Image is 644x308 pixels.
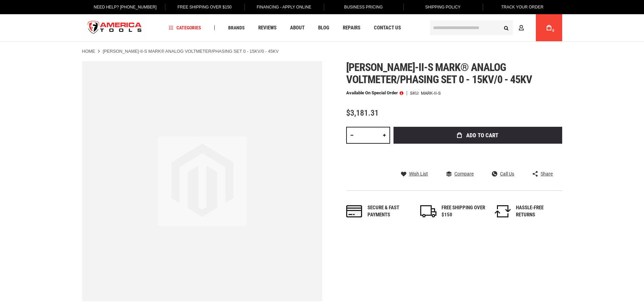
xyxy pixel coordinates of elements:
[420,205,436,217] img: shipping
[103,49,279,54] strong: [PERSON_NAME]-II-S MARK® ANALOG VOLTMETER/PHASING SET 0 - 15KV/0 - 45KV
[158,137,246,226] img: image.jpg
[169,25,201,30] span: Categories
[516,204,560,219] div: HASSLE-FREE RETURNS
[401,171,428,177] a: Wish List
[495,205,511,217] img: returns
[409,171,428,176] span: Wish List
[82,15,148,41] img: America Tools
[421,91,441,95] div: MARK-II-S
[82,15,148,41] a: store logo
[225,23,248,32] a: Brands
[346,61,532,86] span: [PERSON_NAME]-ii-s mark® analog voltmeter/phasing set 0 - 15kv/0 - 45kv
[552,29,554,32] span: 0
[287,23,308,32] a: About
[340,23,363,32] a: Repairs
[346,205,362,217] img: payments
[393,127,562,144] button: Add to Cart
[315,23,332,32] a: Blog
[318,25,329,30] span: Blog
[374,25,401,30] span: Contact Us
[346,91,403,95] p: Available on Special Order
[500,171,514,176] span: Call Us
[492,171,514,177] a: Call Us
[346,108,379,118] span: $3,181.31
[543,14,555,41] a: 0
[425,5,461,9] span: Shipping Policy
[258,25,277,30] span: Reviews
[255,23,280,32] a: Reviews
[466,133,498,138] span: Add to Cart
[541,171,553,176] span: Share
[290,25,305,30] span: About
[446,171,474,177] a: Compare
[343,25,360,30] span: Repairs
[367,204,411,219] div: Secure & fast payments
[442,204,485,219] div: FREE SHIPPING OVER $150
[166,23,204,32] a: Categories
[82,48,95,54] a: Home
[392,146,564,165] iframe: Secure express checkout frame
[454,171,474,176] span: Compare
[228,25,245,30] span: Brands
[410,91,421,95] strong: SKU
[371,23,404,32] a: Contact Us
[500,21,513,34] button: Search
